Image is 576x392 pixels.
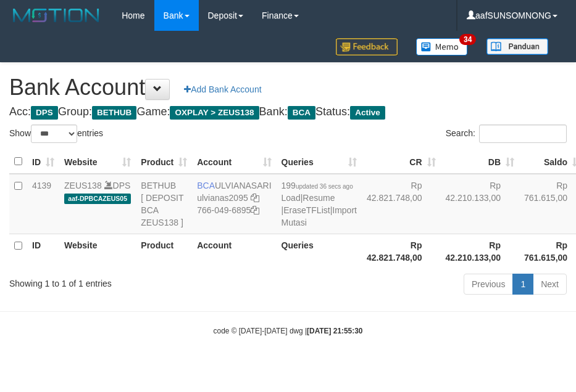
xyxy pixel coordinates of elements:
[9,272,231,290] div: Showing 1 to 1 of 1 entries
[441,174,520,234] td: Rp 42.210.133,00
[176,79,269,100] a: Add Bank Account
[251,205,259,215] a: Copy 7660496895 to clipboard
[362,234,441,269] th: Rp 42.821.748,00
[303,193,335,203] a: Resume
[416,38,468,55] img: Button%20Memo.svg
[197,193,248,203] a: ulvianas2095
[192,234,276,269] th: Account
[27,234,59,269] th: ID
[407,31,477,62] a: 34
[362,174,441,234] td: Rp 42.821.748,00
[282,205,357,227] a: Import Mutasi
[59,150,136,174] th: Website: activate to sort column ascending
[362,150,441,174] th: CR: activate to sort column ascending
[92,106,136,120] span: BETHUB
[31,125,77,143] select: Showentries
[282,193,301,203] a: Load
[27,150,59,174] th: ID: activate to sort column ascending
[459,34,476,45] span: 34
[464,274,513,295] a: Previous
[9,125,103,143] label: Show entries
[59,234,136,269] th: Website
[288,106,315,120] span: BCA
[136,174,192,234] td: BETHUB [ DEPOSIT BCA ZEUS138 ]
[350,106,385,120] span: Active
[59,174,136,234] td: DPS
[136,150,192,174] th: Product: activate to sort column ascending
[9,75,567,100] h1: Bank Account
[307,327,362,335] strong: [DATE] 21:55:30
[251,193,259,203] a: Copy ulvianas2095 to clipboard
[27,174,59,234] td: 4139
[170,106,259,120] span: OXPLAY > ZEUS138
[64,194,131,204] span: aaf-DPBCAZEUS05
[192,174,276,234] td: ULVIANASARI 766-049-6895
[64,181,102,190] a: ZEUS138
[533,274,567,295] a: Next
[214,327,363,335] small: code © [DATE]-[DATE] dwg |
[192,150,276,174] th: Account: activate to sort column ascending
[136,234,192,269] th: Product
[9,106,567,118] h4: Acc: Group: Game: Bank: Status:
[282,181,357,227] span: | | |
[277,150,362,174] th: Queries: activate to sort column ascending
[283,205,330,215] a: EraseTFList
[441,150,520,174] th: DB: activate to sort column ascending
[197,181,215,190] span: BCA
[486,38,548,55] img: panduan.png
[282,181,353,190] span: 199
[296,183,353,190] span: updated 36 secs ago
[9,6,103,25] img: MOTION_logo.png
[479,125,567,143] input: Search:
[441,234,520,269] th: Rp 42.210.133,00
[336,38,398,55] img: Feedback.jpg
[31,106,58,120] span: DPS
[446,125,567,143] label: Search:
[277,234,362,269] th: Queries
[512,274,533,295] a: 1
